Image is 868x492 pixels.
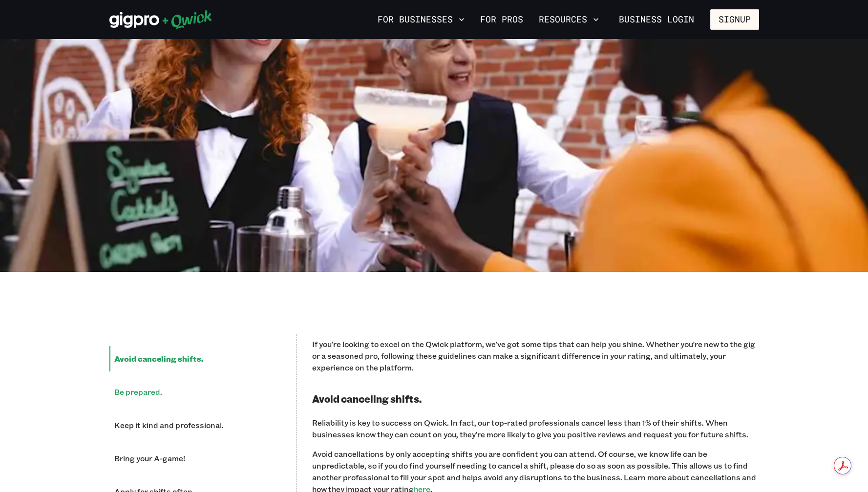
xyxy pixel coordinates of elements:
[611,9,702,30] a: Business Login
[109,379,280,405] li: Be prepared.
[374,11,468,28] button: For Businesses
[476,11,527,28] a: For Pros
[710,9,759,30] button: Signup
[109,412,280,438] li: Keep it kind and professional.
[109,346,280,371] li: Avoid canceling shifts.
[244,469,625,492] iframe: Netlify Drawer
[109,446,280,471] li: Bring your A-game!
[312,417,759,440] p: Reliability is key to success on Qwick. In fact, our top-rated professionals cancel less than 1% ...
[312,392,422,405] b: Avoid canceling shifts.
[535,11,603,28] button: Resources
[312,338,759,373] p: If you're looking to excel on the Qwick platform, we've got some tips that can help you shine. Wh...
